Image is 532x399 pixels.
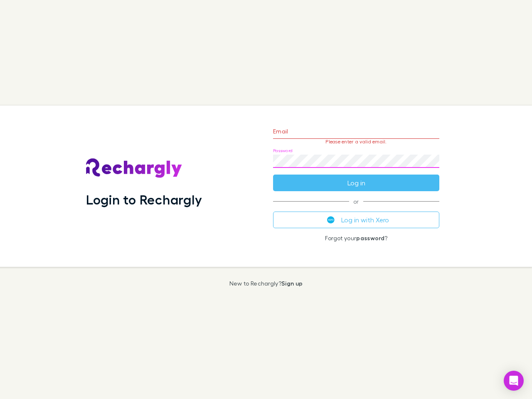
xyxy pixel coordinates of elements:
[273,139,439,145] p: Please enter a valid email.
[86,158,182,178] img: Rechargly's Logo
[273,201,439,202] span: or
[504,371,524,391] div: Open Intercom Messenger
[273,212,439,228] button: Log in with Xero
[273,148,293,154] label: Password
[281,280,303,287] a: Sign up
[229,280,303,287] p: New to Rechargly?
[356,234,384,241] a: password
[327,216,335,224] img: Xero's logo
[86,192,202,207] h1: Login to Rechargly
[273,175,439,191] button: Log in
[273,235,439,241] p: Forgot your ?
